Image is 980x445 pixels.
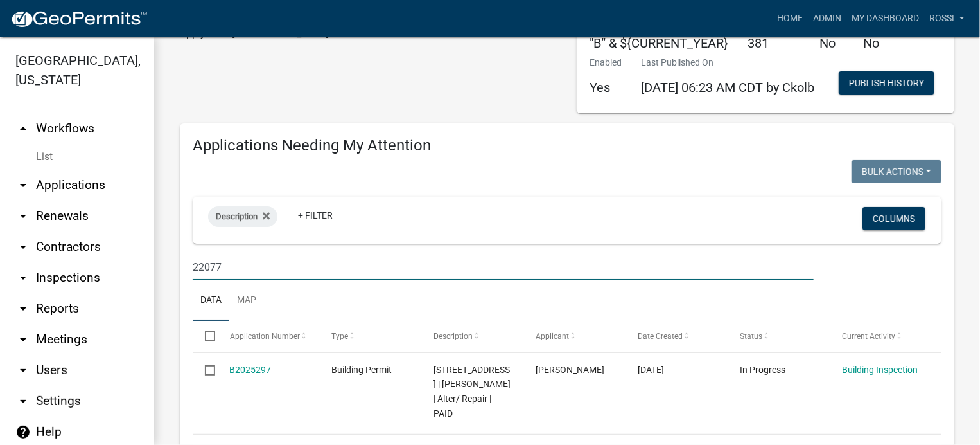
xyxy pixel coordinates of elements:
[216,212,258,221] span: Description
[842,365,918,375] a: Building Inspection
[288,204,343,227] a: + Filter
[839,79,934,89] wm-modal-confirm: Workflow Publish History
[839,71,934,95] button: Publish History
[15,363,31,378] i: arrow_drop_down
[217,321,319,352] datatable-header-cell: Application Number
[641,56,814,69] p: Last Published On
[536,332,569,341] span: Applicant
[748,35,800,51] h5: 381
[740,332,762,341] span: Status
[638,365,664,375] span: 08/28/2025
[229,280,264,322] a: Map
[230,365,272,375] a: B2025297
[15,394,31,409] i: arrow_drop_down
[421,321,523,352] datatable-header-cell: Description
[193,280,229,322] a: Data
[830,321,932,352] datatable-header-cell: Current Activity
[193,136,941,155] h4: Applications Needing My Attention
[15,301,31,316] i: arrow_drop_down
[924,6,970,31] a: RossL
[846,6,924,31] a: My Dashboard
[15,208,31,224] i: arrow_drop_down
[638,332,683,341] span: Date Created
[230,332,300,341] span: Application Number
[740,365,785,375] span: In Progress
[626,321,728,352] datatable-header-cell: Date Created
[808,6,846,31] a: Admin
[433,332,473,341] span: Description
[852,160,941,183] button: Bulk Actions
[15,121,31,136] i: arrow_drop_up
[332,332,349,341] span: Type
[842,332,895,341] span: Current Activity
[15,332,31,347] i: arrow_drop_down
[433,365,511,419] span: 22077 TROUT AVE | 130810030 | KORN,LAVONNE | Alter/ Repair | PAID
[193,254,814,280] input: Search for applications
[15,424,31,440] i: help
[819,35,844,51] h5: No
[728,321,830,352] datatable-header-cell: Status
[15,177,31,193] i: arrow_drop_down
[319,321,421,352] datatable-header-cell: Type
[772,6,808,31] a: Home
[862,207,925,230] button: Columns
[641,80,814,95] span: [DATE] 06:23 AM CDT by Ckolb
[590,80,622,95] h5: Yes
[332,365,392,375] span: Building Permit
[536,365,604,375] span: Lavonne Korn
[590,35,728,51] h5: "B” & ${CURRENT_YEAR}
[863,35,898,51] h5: No
[590,56,622,69] p: Enabled
[523,321,626,352] datatable-header-cell: Applicant
[15,239,31,255] i: arrow_drop_down
[15,270,31,286] i: arrow_drop_down
[193,321,217,352] datatable-header-cell: Select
